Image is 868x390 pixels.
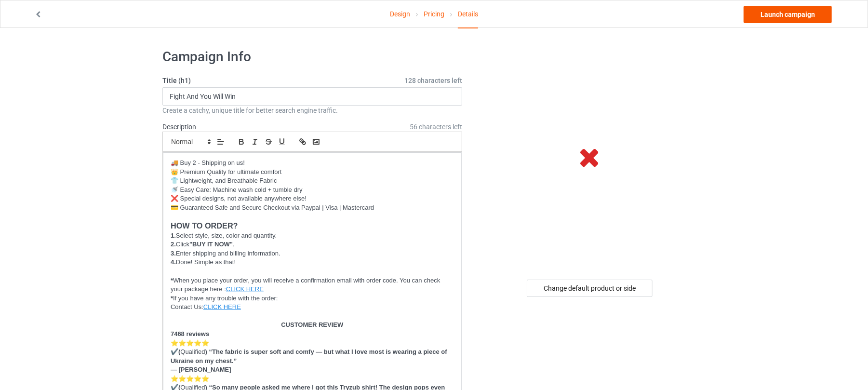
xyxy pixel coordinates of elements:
strong: ⭐️⭐️⭐️⭐️⭐️ [171,375,209,382]
strong: ) “The fabric is super soft and comfy — but what I love most is wearing a piece of Ukraine on my ... [171,348,449,364]
a: Design [390,0,410,27]
strong: CUSTOMER REVIEW [281,321,343,328]
p: Select style, size, color and quantity. [171,231,454,241]
p: Done! Simple as that! [171,258,454,267]
strong: 1. [171,232,176,239]
p: Qualified [171,348,454,365]
p: 👑 Premium Quality for ultimate comfort [171,168,454,177]
p: 💳 Guaranteed Safe and Secure Checkout via Paypal | Visa | Mastercard [171,203,454,213]
p: 🚿 Easy Care: Machine wash cold + tumble dry [171,186,454,195]
a: Pricing [424,0,444,27]
p: Contact Us: [171,303,454,312]
strong: — [PERSON_NAME] [171,366,231,373]
strong: 4. [171,258,176,266]
strong: HOW TO ORDER? [171,221,238,230]
a: CLICK HERE [203,303,241,310]
strong: ⭐️⭐️⭐️⭐️⭐️ [171,339,209,347]
p: If you have any trouble with the order: [171,294,454,303]
div: Create a catchy, unique title for better search engine traffic. [162,106,462,115]
strong: "BUY IT NOW" [189,241,233,248]
span: 128 characters left [404,76,462,85]
p: ❌ Special designs, not available anywhere else! [171,194,454,203]
p: 👕 Lightweight, and Breathable Fabric [171,176,454,186]
p: Click . [171,240,454,249]
label: Description [162,123,196,131]
p: 🚚 Buy 2 - Shipping on us! [171,159,454,168]
a: CLICK HERE [226,285,264,293]
span: 56 characters left [410,122,462,132]
strong: 2. [171,241,176,248]
label: Title (h1) [162,76,462,85]
p: Enter shipping and billing information. [171,249,454,258]
div: Change default product or side [527,280,653,297]
strong: 7468 reviews [171,330,209,337]
strong: ✔️( [171,348,180,355]
p: When you place your order, you will receive a confirmation email with order code. You can check y... [171,276,454,294]
a: Launch campaign [744,6,832,23]
h1: Campaign Info [162,48,462,66]
div: Details [458,0,478,28]
strong: 3. [171,250,176,257]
